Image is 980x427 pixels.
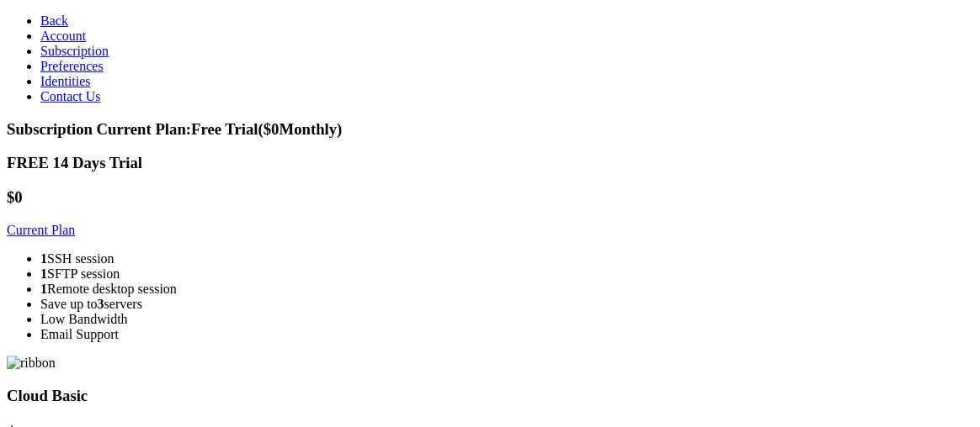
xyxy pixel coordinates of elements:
[98,297,104,311] strong: 3
[40,59,104,73] a: Preferences
[7,188,973,207] h1: $0
[40,29,86,43] a: Account
[40,266,47,281] strong: 1
[40,44,109,58] a: Subscription
[40,13,68,28] a: Back
[40,312,973,327] li: Low Bandwidth
[40,251,47,266] strong: 1
[40,297,973,312] li: Save up to servers
[40,282,47,296] strong: 1
[40,74,91,88] a: Identities
[7,387,973,405] h3: Cloud Basic
[40,89,101,103] a: Contact Us
[40,266,973,282] li: SFTP session
[97,120,343,138] span: Current Plan: Free Trial ($ 0 Monthly)
[40,282,973,297] li: Remote desktop session
[7,356,56,371] img: ribbon
[7,223,75,237] a: Current Plan
[40,327,973,342] li: Email Support
[7,154,973,172] h3: FREE 14 Days Trial
[7,120,973,139] h3: Subscription
[40,251,973,266] li: SSH session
